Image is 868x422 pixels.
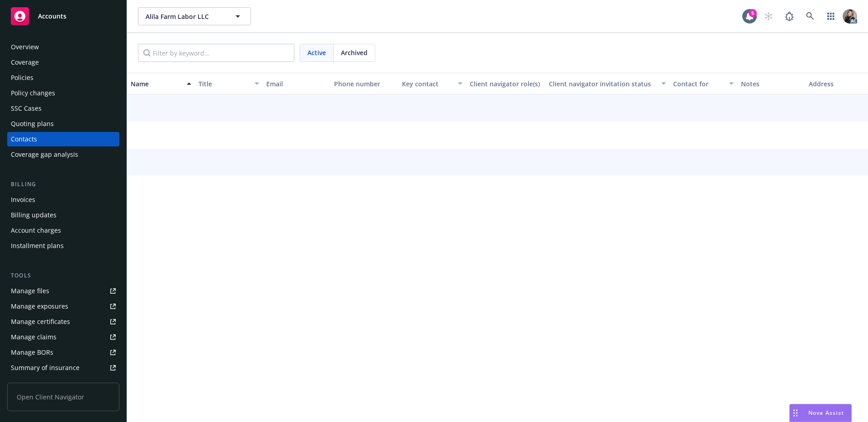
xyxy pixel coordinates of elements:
[749,9,757,17] div: 5
[470,79,542,89] div: Client navigator role(s)
[11,55,39,70] div: Coverage
[549,79,656,89] div: Client navigator invitation status
[7,330,119,344] a: Manage claims
[11,132,37,146] div: Contacts
[7,117,119,131] a: Quoting plans
[737,73,805,94] button: Notes
[195,73,263,94] button: Title
[7,101,119,116] a: SSC Cases
[801,7,819,25] a: Search
[11,70,33,85] div: Policies
[330,73,398,94] button: Phone number
[402,79,453,89] div: Key contact
[11,86,55,100] div: Policy changes
[11,314,70,329] div: Manage certificates
[11,330,57,344] div: Manage claims
[7,55,119,70] a: Coverage
[334,79,395,89] div: Phone number
[266,79,327,89] div: Email
[466,73,545,94] button: Client navigator role(s)
[7,192,119,207] a: Invoices
[759,7,778,25] a: Start snowing
[843,9,857,23] img: photo
[670,73,737,94] button: Contact for
[138,7,251,25] button: Alila Farm Labor LLC
[307,48,326,57] span: Active
[7,86,119,100] a: Policy changes
[263,73,330,94] button: Email
[11,239,64,253] div: Installment plans
[741,79,802,89] div: Notes
[7,239,119,253] a: Installment plans
[11,223,61,238] div: Account charges
[790,404,801,422] div: Drag to move
[398,73,466,94] button: Key contact
[198,79,249,89] div: Title
[131,79,181,89] div: Name
[7,132,119,146] a: Contacts
[822,7,840,25] a: Switch app
[341,48,368,57] span: Archived
[11,147,78,162] div: Coverage gap analysis
[7,271,119,280] div: Tools
[38,13,66,20] span: Accounts
[7,284,119,298] a: Manage files
[11,284,49,298] div: Manage files
[780,7,798,25] a: Report a Bug
[11,117,54,131] div: Quoting plans
[127,73,195,94] button: Name
[7,314,119,329] a: Manage certificates
[7,70,119,85] a: Policies
[7,147,119,162] a: Coverage gap analysis
[7,383,119,411] span: Open Client Navigator
[7,223,119,238] a: Account charges
[789,404,852,422] button: Nova Assist
[7,299,119,314] a: Manage exposures
[808,409,844,417] span: Nova Assist
[545,73,670,94] button: Client navigator invitation status
[673,79,724,89] div: Contact for
[138,44,294,62] input: Filter by keyword...
[7,40,119,54] a: Overview
[11,361,80,375] div: Summary of insurance
[11,101,42,116] div: SSC Cases
[11,345,53,360] div: Manage BORs
[11,40,39,54] div: Overview
[7,4,119,29] a: Accounts
[7,208,119,222] a: Billing updates
[11,208,57,222] div: Billing updates
[11,192,35,207] div: Invoices
[11,299,68,314] div: Manage exposures
[146,12,224,21] span: Alila Farm Labor LLC
[7,361,119,375] a: Summary of insurance
[7,345,119,360] a: Manage BORs
[7,180,119,189] div: Billing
